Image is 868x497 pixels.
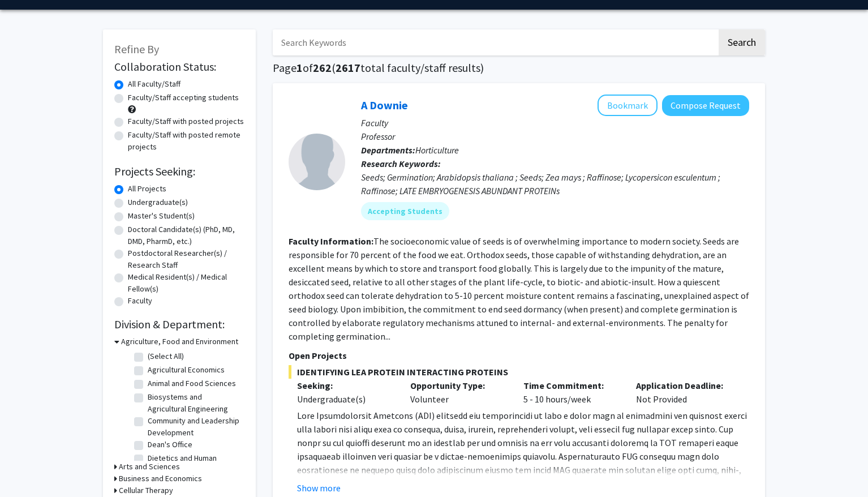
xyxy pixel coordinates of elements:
input: Search Keywords [273,29,717,55]
label: All Faculty/Staff [128,78,181,90]
button: Search [719,29,765,55]
div: Volunteer [402,379,515,406]
span: 262 [313,61,332,75]
p: Open Projects [289,349,749,362]
p: Opportunity Type: [410,379,506,392]
span: 2617 [336,61,360,75]
label: All Projects [128,183,166,195]
label: Agricultural Economics [148,364,225,376]
h1: Page of ( total faculty/staff results) [273,61,765,75]
p: Professor [361,130,749,143]
div: Not Provided [628,379,741,406]
h2: Projects Seeking: [114,165,244,178]
label: Doctoral Candidate(s) (PhD, MD, DMD, PharmD, etc.) [128,224,244,247]
div: Undergraduate(s) [297,392,393,406]
span: Refine By [114,42,159,56]
p: Time Commitment: [523,379,620,392]
span: Horticulture [415,144,459,156]
h3: Agriculture, Food and Environment [121,336,238,348]
label: Faculty/Staff with posted remote projects [128,129,244,153]
label: Master's Student(s) [128,210,195,222]
b: Research Keywords: [361,158,441,169]
h3: Business and Economics [119,473,202,485]
span: IDENTIFYING LEA PROTEIN INTERACTING PROTEINS [289,365,749,379]
button: Compose Request to A Downie [662,95,749,116]
h3: Arts and Sciences [119,461,180,473]
button: Add A Downie to Bookmarks [598,95,658,116]
p: Seeking: [297,379,393,392]
b: Departments: [361,144,415,156]
label: Dean's Office [148,439,192,451]
label: Animal and Food Sciences [148,378,236,389]
span: 1 [297,61,303,75]
fg-read-more: The socioeconomic value of seeds is of overwhelming importance to modern society. Seeds are respo... [289,235,749,342]
mat-chip: Accepting Students [361,202,449,220]
div: Seeds; Germination; Arabidopsis thaliana ; Seeds; Zea mays ; Raffinose; Lycopersicon esculentum ;... [361,170,749,198]
button: Show more [297,481,341,495]
label: Postdoctoral Researcher(s) / Research Staff [128,247,244,271]
a: A Downie [361,98,408,112]
iframe: Chat [8,446,48,489]
div: 5 - 10 hours/week [515,379,628,406]
b: Faculty Information: [289,235,373,247]
label: Undergraduate(s) [128,196,188,208]
h2: Collaboration Status: [114,60,244,74]
h3: Cellular Therapy [119,485,173,496]
p: Faculty [361,116,749,130]
label: Community and Leadership Development [148,415,242,439]
label: Dietetics and Human Nutrition [148,452,242,476]
label: Medical Resident(s) / Medical Fellow(s) [128,271,244,295]
h2: Division & Department: [114,318,244,331]
p: Application Deadline: [636,379,732,392]
label: Faculty [128,295,152,307]
label: Faculty/Staff accepting students [128,92,239,104]
label: Faculty/Staff with posted projects [128,115,244,127]
label: (Select All) [148,350,184,362]
label: Biosystems and Agricultural Engineering [148,391,242,415]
